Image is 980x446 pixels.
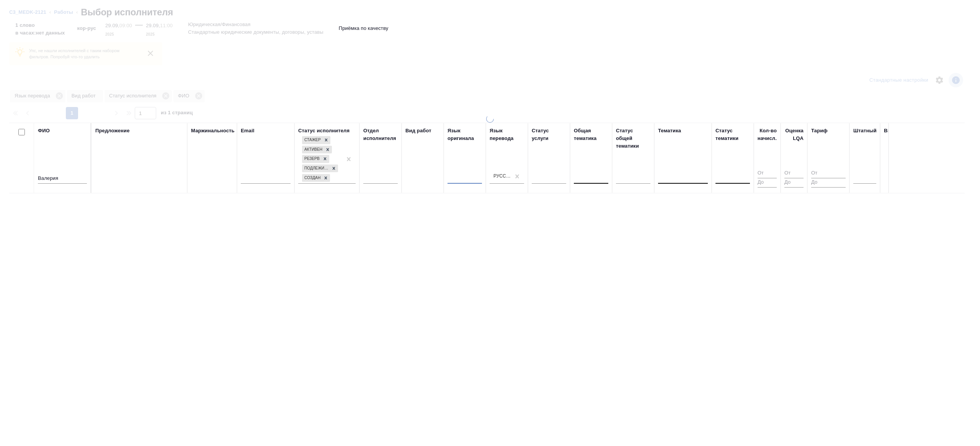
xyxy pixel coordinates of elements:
input: До [784,178,804,188]
div: Статус исполнителя [298,127,350,135]
div: ФИО [38,127,50,135]
input: До [758,178,777,188]
input: От [758,169,777,178]
div: Резерв [302,155,321,163]
div: Русский [493,173,511,179]
div: Подлежит внедрению [302,165,330,173]
div: Отдел исполнителя [363,127,398,142]
p: Приёмка по качеству [339,25,389,32]
div: Email [241,127,254,135]
div: Статус тематики [715,127,750,142]
div: Взаимодействие и доп. информация [884,127,977,135]
div: Маржинальность [191,127,235,135]
div: Общая тематика [574,127,608,142]
div: Активен [302,146,323,154]
div: Язык перевода [490,127,524,142]
input: От [784,169,804,178]
div: Стажер, Активен, Резерв, Подлежит внедрению, Создан [301,135,331,145]
div: Статус услуги [532,127,566,142]
div: Стажер, Активен, Резерв, Подлежит внедрению, Создан [301,173,331,183]
div: Предложение [95,127,130,135]
div: Создан [302,174,322,182]
div: Стажер [302,136,322,144]
div: Оценка LQA [784,127,804,142]
div: Штатный [853,127,877,135]
div: Язык оригинала [448,127,482,142]
div: Статус общей тематики [616,127,650,150]
div: Стажер, Активен, Резерв, Подлежит внедрению, Создан [301,164,339,173]
div: Кол-во начисл. [758,127,777,142]
input: От [811,169,846,178]
div: Стажер, Активен, Резерв, Подлежит внедрению, Создан [301,145,333,155]
div: Вид работ [405,127,431,135]
div: Тематика [658,127,681,135]
div: Стажер, Активен, Резерв, Подлежит внедрению, Создан [301,154,330,164]
div: Тариф [811,127,828,135]
input: До [811,178,846,188]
